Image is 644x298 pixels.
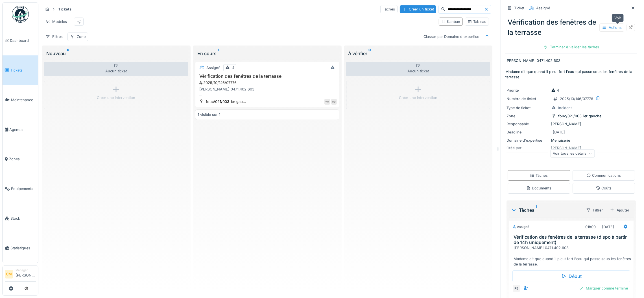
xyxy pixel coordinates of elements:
sup: 1 [536,207,537,213]
div: Tâches [530,173,548,178]
div: Documents [526,185,551,191]
div: fouc/021/003 1er gauche [558,113,601,119]
div: Zone [507,113,549,119]
div: Créer une intervention [399,95,437,100]
sup: 0 [67,50,69,57]
div: Assigné [536,5,550,11]
div: PB [512,284,520,292]
div: Tableau [468,19,486,24]
span: Stock [10,216,36,221]
div: 4 [232,65,234,70]
div: Créer un ticket [400,5,436,13]
a: Agenda [3,115,38,144]
div: Tâches [380,5,398,13]
div: fouc/021/003 1er gau... [206,99,246,104]
a: Statistiques [3,233,38,263]
div: Menuiserie [507,138,636,143]
img: Badge_color-CXgf-gQk.svg [12,6,29,23]
div: Voir [612,14,624,22]
p: [PERSON_NAME] 0471.402.603 Madame dit que quand il pleut fort l'eau qui passe sous les fenêtres d... [505,58,637,80]
div: Actions [599,23,624,32]
div: Communications [586,173,621,178]
div: En cours [197,50,337,57]
sup: 1 [218,50,219,57]
span: Équipements [11,186,36,191]
div: 2025/10/146/07776 [199,80,337,85]
div: Assigné [512,224,529,229]
div: Aucun ticket [44,62,188,76]
div: Type de ticket [507,105,549,111]
a: Stock [3,204,38,233]
h3: Vérification des fenêtres de la terrasse (dispo à partir de 14h uniquement) [514,234,631,245]
sup: 0 [369,50,371,57]
span: Maintenance [11,97,36,103]
div: Marquer comme terminé [577,284,630,292]
div: Nouveau [46,50,186,57]
div: Terminer & valider les tâches [541,43,602,51]
div: Incident [558,105,572,111]
div: [DATE] [602,224,614,230]
div: [PERSON_NAME] 0471.402.603 Madame dit que quand il pleut fort l'eau qui passe sous les fenêtres d... [514,245,631,267]
div: [DATE] [553,129,565,135]
span: Zones [9,156,36,162]
a: Tickets [3,55,38,85]
div: Voir tous les détails [550,149,595,157]
a: Équipements [3,174,38,204]
a: CM Manager[PERSON_NAME] [5,268,36,282]
a: Dashboard [3,26,38,55]
a: Maintenance [3,85,38,115]
div: VM [324,99,330,105]
div: Créer une intervention [97,95,135,100]
div: 4 [551,88,559,93]
div: Priorité [507,88,549,93]
div: Vérification des fenêtres de la terrasse [505,15,637,40]
div: Début [512,270,630,282]
strong: Tickets [56,7,74,12]
li: [PERSON_NAME] [16,268,36,280]
div: 01h00 [585,224,596,230]
h3: Vérification des fenêtres de la terrasse [198,74,337,79]
li: CM [5,270,13,278]
div: [PERSON_NAME] 0471.402.603 Madame dit que quand il pleut fort l'eau qui passe sous les fenêtres d... [198,87,337,97]
div: Kanban [441,19,460,24]
div: Aucun ticket [346,62,490,76]
div: À vérifier [348,50,488,57]
div: Ajouter [608,206,632,214]
div: Filtrer [584,206,605,214]
div: Coûts [596,185,612,191]
div: Domaine d'expertise [507,138,549,143]
div: Responsable [507,121,549,127]
a: Zones [3,144,38,174]
span: Dashboard [10,38,36,43]
div: [PERSON_NAME] [507,121,636,127]
span: Agenda [9,127,36,132]
div: Manager [16,268,36,272]
div: 2025/10/146/07776 [560,96,593,102]
div: Ticket [514,5,524,11]
div: Filtres [43,33,65,41]
span: Tickets [10,68,36,73]
div: Assigné [206,65,220,70]
div: Deadline [507,129,549,135]
div: Numéro de ticket [507,96,549,102]
div: 1 visible sur 1 [198,112,220,117]
div: Modèles [43,18,69,26]
span: Statistiques [10,245,36,251]
div: Zone [77,34,86,39]
div: MD [331,99,337,105]
div: Tâches [511,207,581,213]
div: Classer par Domaine d'expertise [421,33,482,41]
